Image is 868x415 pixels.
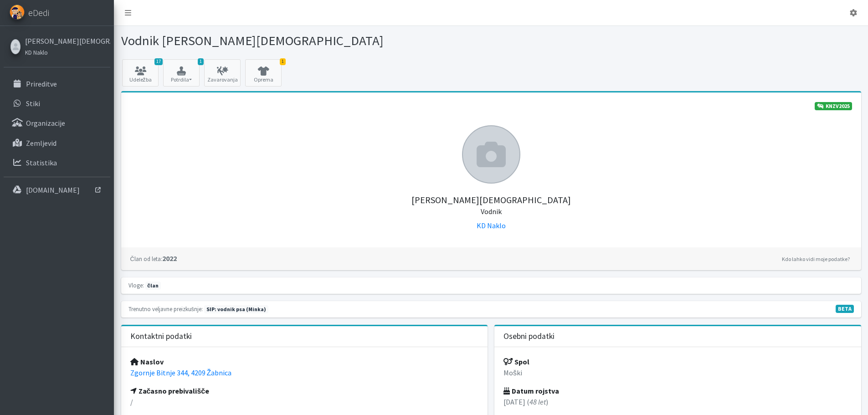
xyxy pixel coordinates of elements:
a: Prireditve [4,75,110,93]
span: eDedi [28,6,49,20]
span: 1 [280,58,286,65]
small: KD Naklo [25,49,48,56]
strong: Naslov [130,357,164,366]
p: Zemljevid [26,138,56,148]
a: Zemljevid [4,134,110,152]
a: Kdo lahko vidi moje podatke? [780,254,852,265]
img: eDedi [10,5,25,20]
a: Zavarovanja [204,59,241,87]
small: Vodnik [481,207,502,216]
h3: Kontaktni podatki [130,332,192,341]
a: KNZV2025 [815,102,852,110]
h1: Vodnik [PERSON_NAME][DEMOGRAPHIC_DATA] [121,33,488,49]
strong: Začasno prebivališče [130,386,210,395]
a: KD Naklo [477,221,506,230]
p: Organizacije [26,118,65,128]
h5: [PERSON_NAME][DEMOGRAPHIC_DATA] [130,184,852,216]
a: KD Naklo [25,46,108,57]
a: Statistika [4,154,110,172]
p: Stiki [26,99,40,108]
a: [PERSON_NAME][DEMOGRAPHIC_DATA] [25,36,108,46]
a: Organizacije [4,114,110,132]
h3: Osebni podatki [503,332,555,341]
strong: Spol [503,357,529,366]
small: Član od leta: [130,255,162,262]
span: 17 [154,58,163,65]
span: 1 [198,58,204,65]
em: 48 let [529,397,546,406]
p: Prireditve [26,79,57,88]
span: član [145,282,161,290]
p: [DATE] ( ) [503,396,852,407]
a: Zgornje Bitnje 344, 4209 Žabnica [130,368,232,377]
strong: Datum rojstva [503,386,559,395]
button: 1 Potrdila [163,59,200,87]
strong: 2022 [130,254,177,263]
p: Statistika [26,158,57,167]
p: [DOMAIN_NAME] [26,185,80,195]
a: Stiki [4,94,110,113]
a: [DOMAIN_NAME] [4,181,110,199]
span: Naslednja preizkušnja: jesen 2026 [204,305,268,313]
small: Vloge: [128,282,144,289]
span: V fazi razvoja [836,305,854,313]
p: / [130,396,479,407]
a: 17 Udeležba [122,59,159,87]
p: Moški [503,367,852,378]
small: Trenutno veljavne preizkušnje: [128,305,203,313]
a: 1 Oprema [245,59,282,87]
